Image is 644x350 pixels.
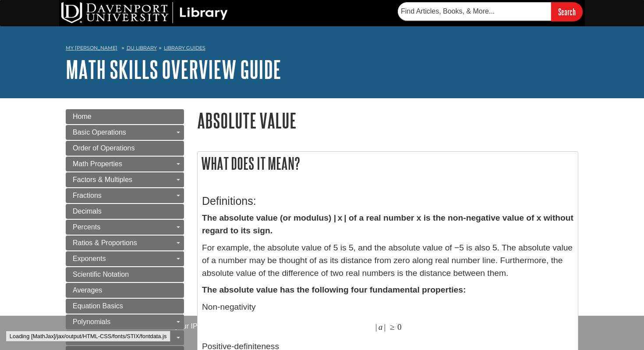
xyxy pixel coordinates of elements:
h1: Absolute Value [197,109,578,132]
a: Scientific Notation [66,267,184,282]
img: DU Library [61,2,228,23]
a: Ratios & Proportions [66,236,184,250]
h2: What does it mean? [198,152,578,175]
a: Library Guides [164,45,205,51]
a: Fractions [66,188,184,203]
nav: breadcrumb [66,42,578,56]
span: Basic Operations [73,129,126,136]
span: 0 [397,322,402,332]
div: Loading [MathJax]/jax/output/HTML-CSS/fonts/STIX/fontdata.js [6,331,171,342]
span: Exponents [73,255,106,262]
input: Search [551,2,583,21]
a: Polynomials [66,314,184,329]
input: Find Articles, Books, & More... [398,2,551,21]
a: Equation Basics [66,299,184,314]
strong: The absolute value has the following four fundamental properties: [202,285,466,294]
span: Home [73,113,92,120]
a: Home [66,109,184,124]
a: My [PERSON_NAME] [66,44,117,52]
span: Polynomials [73,318,110,325]
h3: Definitions: [202,195,573,207]
span: Averages [73,286,102,294]
a: Averages [66,283,184,298]
a: Order of Operations [66,141,184,156]
span: Order of Operations [73,144,134,152]
span: Ratios & Proportions [73,239,137,246]
a: Exponents [66,251,184,266]
a: Decimals [66,204,184,219]
span: ≥ [390,322,395,332]
span: a [379,322,383,332]
a: Linear Equations [66,330,184,345]
form: Searches DU Library's articles, books, and more [398,2,583,21]
a: Percents [66,220,184,235]
span: Equation Basics [73,302,123,310]
span: Decimals [73,207,102,215]
span: Scientific Notation [73,271,129,278]
span: | [384,322,386,332]
span: Factors & Multiples [73,176,132,183]
span: Fractions [73,192,102,199]
a: Basic Operations [66,125,184,140]
span: | [375,322,377,332]
span: Percents [73,223,100,231]
a: DU Library [127,45,157,51]
span: Math Properties [73,160,122,168]
a: Math Properties [66,157,184,171]
strong: The absolute value (or modulus) | x | of a real number x is the non-negative value of x without r... [202,213,573,235]
a: Math Skills Overview Guide [66,56,281,83]
a: Factors & Multiples [66,172,184,187]
p: For example, the absolute value of 5 is 5, and the absolute value of −5 is also 5. The absolute v... [202,242,573,279]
